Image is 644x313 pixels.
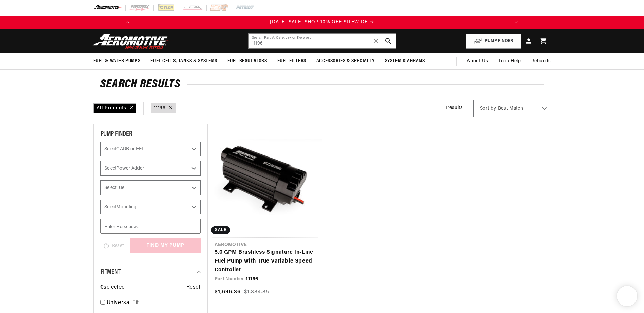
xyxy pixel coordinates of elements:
[88,53,146,69] summary: Fuel & Water Pumps
[316,58,375,65] span: Accessories & Specialty
[150,58,217,65] span: Fuel Cells, Tanks & Systems
[134,19,510,26] div: Announcement
[380,53,430,69] summary: System Diagrams
[100,200,201,214] select: Mounting
[385,58,425,65] span: System Diagrams
[249,34,396,48] input: Search by Part Number, Category or Keyword
[222,53,272,69] summary: Fuel Regulators
[107,299,201,308] a: Universal Fit
[373,36,379,46] span: ✕
[227,58,267,65] span: Fuel Regulators
[100,131,132,138] span: PUMP FINDER
[311,53,380,69] summary: Accessories & Specialty
[76,16,568,29] slideshow-component: Translation missing: en.sections.announcements.announcement_bar
[154,105,166,112] a: 11196
[100,283,125,292] span: 0 selected
[466,34,521,49] button: PUMP FINDER
[91,33,176,49] img: Aeromotive
[186,283,201,292] span: Reset
[215,248,315,274] a: 5.0 GPM Brushless Signature In-Line Fuel Pump with True Variable Speed Controller
[462,53,493,69] a: About Us
[100,142,201,156] select: CARB or EFI
[498,58,521,65] span: Tech Help
[381,34,396,48] button: search button
[531,58,551,65] span: Rebuilds
[100,161,201,176] select: Power Adder
[446,105,463,110] span: 1 results
[93,103,136,113] div: All Products
[100,180,201,195] select: Fuel
[121,16,134,29] button: Translation missing: en.sections.announcements.previous_announcement
[270,20,368,25] span: [DATE] SALE: SHOP 10% OFF SITEWIDE
[134,19,510,26] div: 1 of 3
[493,53,526,69] summary: Tech Help
[100,219,201,234] input: Enter Horsepower
[510,16,523,29] button: Translation missing: en.sections.announcements.next_announcement
[277,58,306,65] span: Fuel Filters
[526,53,556,69] summary: Rebuilds
[134,19,510,26] a: [DATE] SALE: SHOP 10% OFF SITEWIDE
[272,53,311,69] summary: Fuel Filters
[145,53,222,69] summary: Fuel Cells, Tanks & Systems
[480,105,496,112] span: Sort by
[100,269,121,275] span: Fitment
[100,79,544,90] h2: Search Results
[473,100,551,117] select: Sort by
[93,58,141,65] span: Fuel & Water Pumps
[467,59,488,64] span: About Us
